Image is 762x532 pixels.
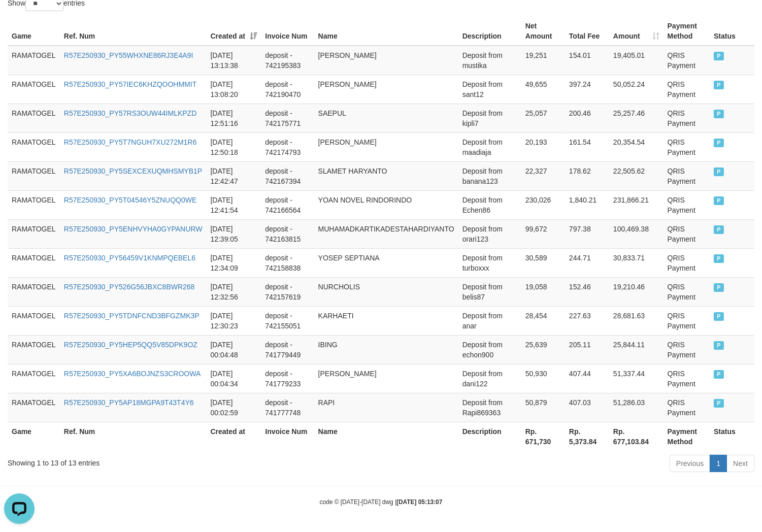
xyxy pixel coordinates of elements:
td: 50,930 [521,364,565,393]
td: SLAMET HARYANTO [314,161,458,190]
span: PAID [714,283,724,292]
td: 397.24 [565,75,609,104]
button: Open LiveChat chat widget [4,4,35,35]
td: deposit - 742174793 [261,132,314,161]
td: [PERSON_NAME] [314,364,458,393]
td: 50,879 [521,393,565,422]
th: Description [458,17,521,46]
th: Rp. 671,730 [521,422,565,451]
td: [DATE] 12:32:56 [206,277,261,306]
td: [DATE] 12:30:23 [206,306,261,335]
th: Created at: activate to sort column ascending [206,17,261,46]
div: Showing 1 to 13 of 13 entries [8,454,310,468]
th: Total Fee [565,17,609,46]
th: Status [710,422,754,451]
td: RAMATOGEL [8,364,60,393]
td: Deposit from sant12 [458,75,521,104]
a: R57E250930_PY5T7NGUH7XU272M1R6 [64,138,196,146]
span: PAID [714,168,724,176]
th: Rp. 677,103.84 [609,422,664,451]
td: RAMATOGEL [8,277,60,306]
td: RAMATOGEL [8,104,60,132]
td: [DATE] 13:13:38 [206,46,261,75]
td: 19,058 [521,277,565,306]
td: [DATE] 00:02:59 [206,393,261,422]
th: Invoice Num [261,17,314,46]
small: code © [DATE]-[DATE] dwg | [320,498,443,506]
td: deposit - 742158838 [261,248,314,277]
th: Ref. Num [60,422,207,451]
th: Payment Method [664,422,710,451]
td: deposit - 742157619 [261,277,314,306]
a: R57E250930_PY57RS3OUW44IMLKPZD [64,109,196,117]
a: Next [726,455,754,472]
td: 25,057 [521,104,565,132]
td: 19,251 [521,46,565,75]
td: 200.46 [565,104,609,132]
td: RAMATOGEL [8,393,60,422]
td: 407.03 [565,393,609,422]
th: Amount: activate to sort column ascending [609,17,664,46]
td: QRIS Payment [664,46,710,75]
span: PAID [714,196,724,205]
td: Deposit from echon900 [458,335,521,364]
td: 178.62 [565,161,609,190]
th: Net Amount [521,17,565,46]
td: IBING [314,335,458,364]
span: PAID [714,370,724,379]
td: QRIS Payment [664,335,710,364]
td: 51,337.44 [609,364,664,393]
td: [PERSON_NAME] [314,75,458,104]
td: RAMATOGEL [8,132,60,161]
td: RAMATOGEL [8,306,60,335]
a: R57E250930_PY5ENHVYHA0GYPANURW [64,225,203,233]
td: 797.38 [565,219,609,248]
th: Status [710,17,754,46]
td: QRIS Payment [664,132,710,161]
td: [DATE] 12:34:09 [206,248,261,277]
a: R57E250930_PY5TDNFCND3BFGZMK3P [64,312,200,320]
td: 244.71 [565,248,609,277]
td: 407.44 [565,364,609,393]
a: R57E250930_PY5SEXCEXUQMHSMYB1P [64,167,202,175]
a: R57E250930_PY5XA6BOJNZS3CROOWA [64,370,201,378]
td: deposit - 742155051 [261,306,314,335]
td: Deposit from Echen86 [458,190,521,219]
td: SAEPUL [314,104,458,132]
td: Deposit from kipli7 [458,104,521,132]
td: RAMATOGEL [8,75,60,104]
th: Description [458,422,521,451]
td: 25,257.46 [609,104,664,132]
td: 231,866.21 [609,190,664,219]
th: Created at [206,422,261,451]
td: 161.54 [565,132,609,161]
th: Name [314,17,458,46]
th: Ref. Num [60,17,207,46]
td: Deposit from mustika [458,46,521,75]
td: deposit - 742167394 [261,161,314,190]
td: QRIS Payment [664,393,710,422]
td: deposit - 742190470 [261,75,314,104]
td: 22,505.62 [609,161,664,190]
a: Previous [670,455,710,472]
td: [DATE] 12:42:47 [206,161,261,190]
td: YOSEP SEPTIANA [314,248,458,277]
td: deposit - 741779233 [261,364,314,393]
td: YOAN NOVEL RINDORINDO [314,190,458,219]
td: NURCHOLIS [314,277,458,306]
td: 28,681.63 [609,306,664,335]
td: [DATE] 12:50:18 [206,132,261,161]
th: Payment Method [664,17,710,46]
td: RAMATOGEL [8,161,60,190]
a: R57E250930_PY5HEP5QQ5V85DPK9OZ [64,341,197,349]
td: QRIS Payment [664,75,710,104]
td: 20,193 [521,132,565,161]
td: Deposit from belis87 [458,277,521,306]
td: [DATE] 12:39:05 [206,219,261,248]
td: 230,026 [521,190,565,219]
td: [PERSON_NAME] [314,46,458,75]
td: 227.63 [565,306,609,335]
th: Rp. 5,373.84 [565,422,609,451]
td: RAMATOGEL [8,335,60,364]
a: R57E250930_PY5T04546Y5ZNUQQ0WE [64,196,196,204]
